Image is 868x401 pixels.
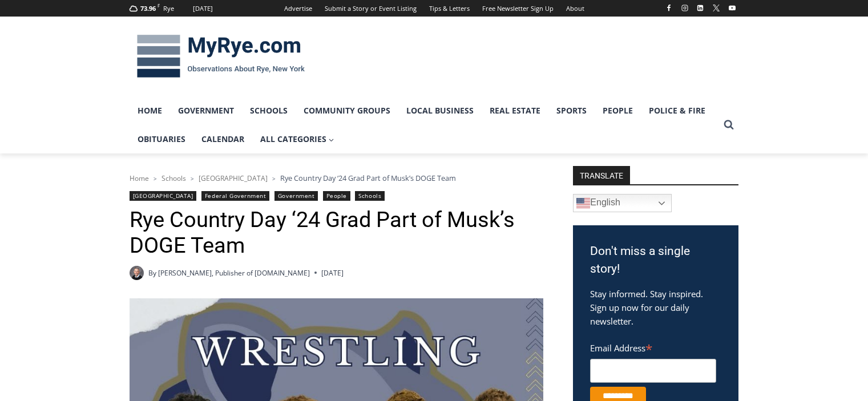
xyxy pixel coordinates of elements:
a: Calendar [193,125,252,153]
a: Instagram [678,1,692,15]
span: > [272,175,276,183]
span: By [148,268,156,278]
a: Sports [548,96,595,125]
strong: TRANSLATE [573,166,630,184]
a: [GEOGRAPHIC_DATA] [199,173,268,183]
a: Schools [242,96,296,125]
div: [DATE] [193,3,213,14]
a: Author image [130,266,144,280]
a: All Categories [252,125,342,153]
a: Schools [355,191,385,201]
a: [GEOGRAPHIC_DATA] [130,191,197,201]
time: [DATE] [321,268,344,278]
nav: Primary Navigation [130,96,718,154]
span: F [158,2,160,9]
img: MyRye.com [130,27,312,86]
a: Home [130,173,149,183]
a: Community Groups [296,96,398,125]
a: Government [274,191,318,201]
a: [PERSON_NAME], Publisher of [DOMAIN_NAME] [158,268,310,278]
a: Police & Fire [641,96,713,125]
p: Stay informed. Stay inspired. Sign up now for our daily newsletter. [590,287,721,328]
nav: Breadcrumbs [130,172,543,184]
label: Email Address [590,337,716,357]
span: All Categories [260,133,334,145]
div: Rye [163,3,174,14]
h3: Don't miss a single story! [590,242,721,278]
a: Government [170,96,242,125]
a: Linkedin [693,1,707,15]
a: Home [130,96,170,125]
a: English [573,194,672,212]
a: Obituaries [130,125,193,153]
a: X [709,1,723,15]
span: Rye Country Day ‘24 Grad Part of Musk’s DOGE Team [280,173,456,183]
a: Federal Government [201,191,269,201]
span: > [154,175,157,183]
span: 73.96 [140,4,156,13]
a: Schools [162,173,186,183]
img: en [576,196,590,210]
a: Local Business [398,96,482,125]
span: > [191,175,194,183]
button: View Search Form [718,115,739,135]
a: Real Estate [482,96,548,125]
a: People [595,96,641,125]
a: Facebook [662,1,676,15]
a: People [323,191,350,201]
h1: Rye Country Day ‘24 Grad Part of Musk’s DOGE Team [130,207,543,259]
a: YouTube [725,1,739,15]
